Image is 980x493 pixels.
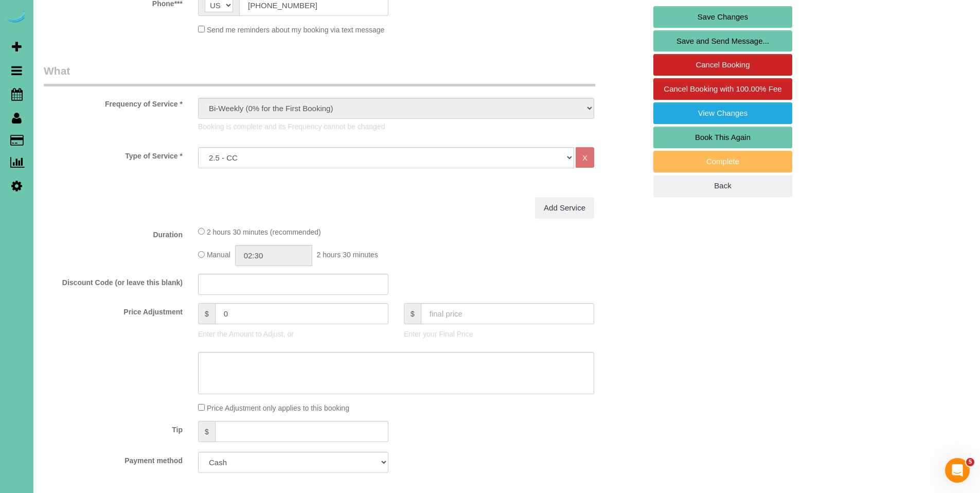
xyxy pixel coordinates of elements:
[36,226,190,240] label: Duration
[664,84,781,93] span: Cancel Booking with 100.00% Fee
[36,147,190,161] label: Type of Service *
[36,452,190,466] label: Payment method
[317,251,378,259] span: 2 hours 30 minutes
[653,127,792,148] a: Book This Again
[653,30,792,52] a: Save and Send Message...
[207,404,349,412] span: Price Adjustment only applies to this booking
[535,197,594,219] a: Add Service
[36,274,190,288] label: Discount Code (or leave this blank)
[198,329,388,339] p: Enter the Amount to Adjust, or
[653,6,792,28] a: Save Changes
[404,303,421,324] span: $
[945,458,970,483] iframe: Intercom live chat
[207,228,321,236] span: 2 hours 30 minutes (recommended)
[198,303,215,324] span: $
[966,458,974,466] span: 5
[207,26,385,34] span: Send me reminders about my booking via text message
[36,303,190,317] label: Price Adjustment
[198,421,215,442] span: $
[421,303,594,324] input: final price
[653,102,792,124] a: View Changes
[6,10,27,25] img: Automaid Logo
[198,121,594,132] p: Booking is complete and its Frequency cannot be changed
[36,421,190,435] label: Tip
[653,78,792,100] a: Cancel Booking with 100.00% Fee
[36,95,190,109] label: Frequency of Service *
[44,63,595,86] legend: What
[207,251,230,259] span: Manual
[653,54,792,76] a: Cancel Booking
[404,329,594,339] p: Enter your Final Price
[653,175,792,197] a: Back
